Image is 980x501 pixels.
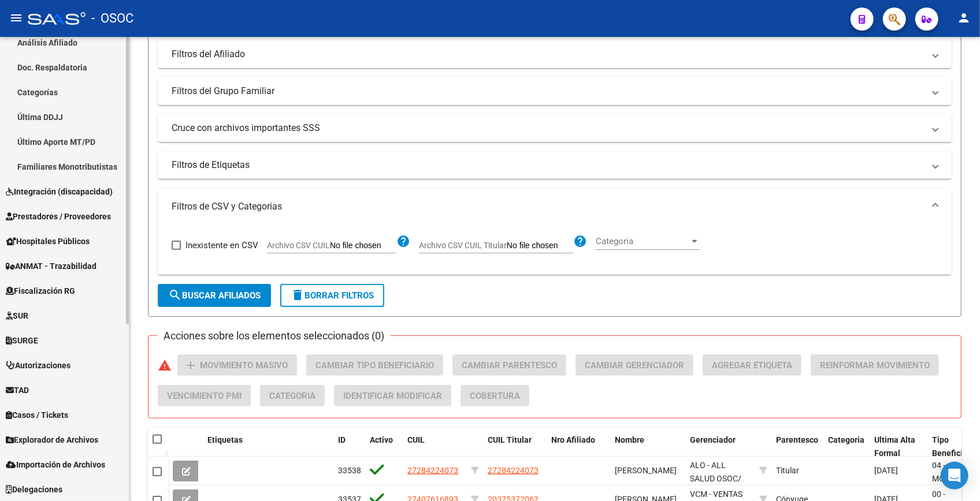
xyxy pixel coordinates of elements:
[9,11,23,25] mat-icon: menu
[200,360,288,371] span: Movimiento Masivo
[172,159,924,171] mat-panel-title: Filtros de Etiquetas
[203,428,333,466] datatable-header-cell: Etiquetas
[419,241,507,250] span: Archivo CSV CUIL Titular
[267,241,330,250] span: Archivo CSV CUIL
[610,428,685,466] datatable-header-cell: Nombre
[507,241,573,251] input: Archivo CSV CUIL Titular
[172,85,924,98] mat-panel-title: Filtros del Grupo Familiar
[462,360,557,371] span: Cambiar Parentesco
[158,225,952,275] div: Filtros de CSV y Categorias
[932,435,977,458] span: Tipo Beneficiario
[315,360,434,371] span: Cambiar Tipo Beneficiario
[874,435,915,458] span: Ultima Alta Formal
[158,114,952,142] mat-expansion-panel-header: Cruce con archivos importantes SSS
[407,435,425,444] span: CUIL
[396,234,410,248] mat-icon: help
[6,185,113,198] span: Integración (discapacidad)
[269,391,315,401] span: Categoria
[172,200,924,213] mat-panel-title: Filtros de CSV y Categorias
[334,385,451,406] button: Identificar Modificar
[6,458,105,471] span: Importación de Archivos
[573,234,587,248] mat-icon: help
[168,288,182,302] mat-icon: search
[488,435,532,444] span: CUIL Titular
[6,359,70,372] span: Autorizaciones
[690,435,736,444] span: Gerenciador
[551,435,595,444] span: Nro Afiliado
[177,354,297,376] button: Movimiento Masivo
[596,236,689,246] span: Categoria
[690,461,738,483] span: ALO - ALL SALUD OSOC
[338,466,361,475] span: 33538
[483,428,547,466] datatable-header-cell: CUIL Titular
[172,48,924,61] mat-panel-title: Filtros del Afiliado
[330,241,396,251] input: Archivo CSV CUIL
[338,435,346,444] span: ID
[158,284,271,307] button: Buscar Afiliados
[712,360,792,371] span: Agregar Etiqueta
[158,40,952,68] mat-expansion-panel-header: Filtros del Afiliado
[6,285,75,297] span: Fiscalización RG
[184,358,198,372] mat-icon: add
[6,433,98,446] span: Explorador de Archivos
[291,288,305,302] mat-icon: delete
[403,428,466,466] datatable-header-cell: CUIL
[158,188,952,225] mat-expansion-panel-header: Filtros de CSV y Categorias
[291,290,374,301] span: Borrar Filtros
[828,435,864,444] span: Categoria
[874,464,923,477] div: [DATE]
[585,360,684,371] span: Cambiar Gerenciador
[370,435,393,444] span: Activo
[488,466,539,475] span: 27284224073
[6,260,96,272] span: ANMAT - Trazabilidad
[470,391,520,401] span: Cobertura
[957,11,971,25] mat-icon: person
[703,354,801,376] button: Agregar Etiqueta
[576,354,693,376] button: Cambiar Gerenciador
[167,391,242,401] span: Vencimiento PMI
[820,360,930,371] span: Reinformar Movimiento
[870,428,927,466] datatable-header-cell: Ultima Alta Formal
[168,290,261,301] span: Buscar Afiliados
[158,385,251,406] button: Vencimiento PMI
[941,462,968,489] div: Open Intercom Messenger
[365,428,403,466] datatable-header-cell: Activo
[185,238,258,252] span: Inexistente en CSV
[260,385,325,406] button: Categoria
[6,235,90,248] span: Hospitales Públicos
[461,385,529,406] button: Cobertura
[452,354,566,376] button: Cambiar Parentesco
[6,334,38,347] span: SURGE
[771,428,823,466] datatable-header-cell: Parentesco
[547,428,610,466] datatable-header-cell: Nro Afiliado
[6,483,62,496] span: Delegaciones
[172,122,924,134] mat-panel-title: Cruce con archivos importantes SSS
[207,435,243,444] span: Etiquetas
[280,284,384,307] button: Borrar Filtros
[158,77,952,105] mat-expansion-panel-header: Filtros del Grupo Familiar
[615,435,644,444] span: Nombre
[776,466,799,475] span: Titular
[6,384,29,397] span: TAD
[927,428,974,466] datatable-header-cell: Tipo Beneficiario
[343,391,442,401] span: Identificar Modificar
[615,466,677,475] span: [PERSON_NAME]
[6,309,28,322] span: SUR
[306,354,443,376] button: Cambiar Tipo Beneficiario
[776,435,818,444] span: Parentesco
[158,358,172,372] mat-icon: warning
[407,466,458,475] span: 27284224073
[811,354,939,376] button: Reinformar Movimiento
[823,428,870,466] datatable-header-cell: Categoria
[333,428,365,466] datatable-header-cell: ID
[158,328,390,344] h3: Acciones sobre los elementos seleccionados (0)
[6,409,68,421] span: Casos / Tickets
[6,210,111,223] span: Prestadores / Proveedores
[685,428,755,466] datatable-header-cell: Gerenciador
[91,6,133,31] span: - OSOC
[158,151,952,179] mat-expansion-panel-header: Filtros de Etiquetas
